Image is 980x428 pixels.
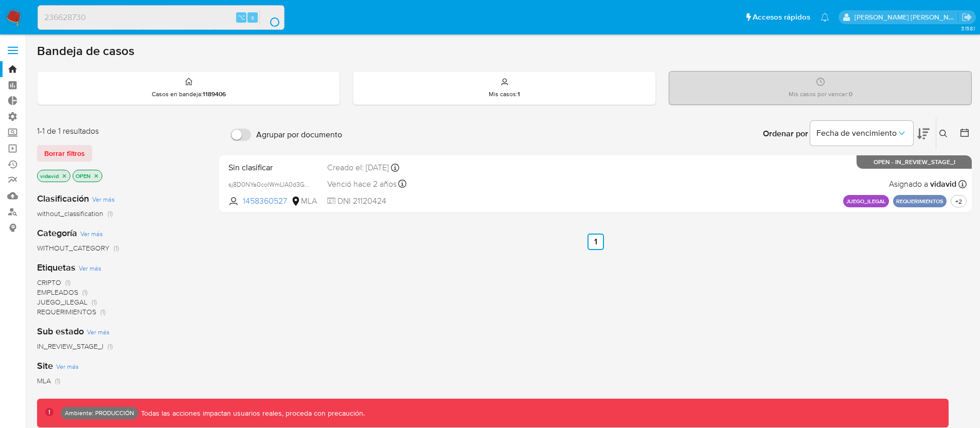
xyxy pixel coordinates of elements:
[251,12,254,22] span: s
[138,408,365,418] p: Todas las acciones impactan usuarios reales, proceda con precaución.
[238,12,245,22] span: ⌥
[753,12,810,23] span: Accesos rápidos
[38,11,284,24] input: Buscar usuario o caso...
[961,12,972,23] a: Salir
[259,10,280,25] button: search-icon
[854,12,958,22] p: victor.david@mercadolibre.com.co
[65,411,134,415] p: Ambiente: PRODUCCIÓN
[821,13,829,22] a: Notificaciones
